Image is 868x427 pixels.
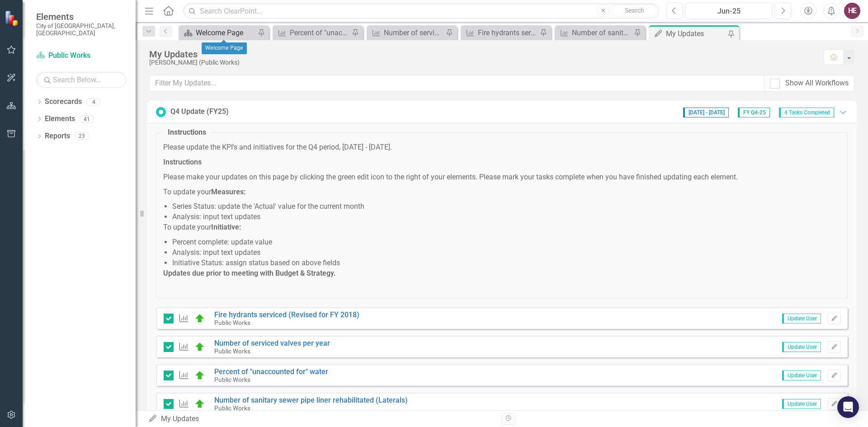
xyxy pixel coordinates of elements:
div: Open Intercom Messenger [837,396,859,418]
div: My Updates [148,414,495,424]
span: Elements [36,11,127,22]
li: Initiative Status: assign status based on above fields [172,258,840,268]
a: Percent of "unaccounted for" water [214,367,328,376]
li: Analysis: input text updates [172,248,840,258]
p: To update your [163,187,840,197]
a: Reports [45,131,70,141]
span: Update User [782,399,821,409]
img: On Target [194,342,205,352]
strong: Instructions [163,158,202,166]
li: Percent complete: update value [172,237,840,248]
small: Public Works [214,376,250,383]
div: 4 [86,98,101,106]
p: Please make your updates on this page by clicking the green edit icon to the right of your elemen... [163,172,840,183]
button: Jun-25 [685,3,772,19]
a: Number of sanitary sewer pipe liner rehabilitated (Laterals) [557,27,632,38]
div: Welcome Page [196,27,255,38]
p: To update your [163,222,840,233]
small: Public Works [214,347,250,355]
a: Fire hydrants serviced (Revised for FY 2018) [463,27,538,38]
span: Search [625,7,644,14]
div: Number of serviced valves per year [384,27,443,38]
small: Public Works [214,319,250,326]
input: Filter My Updates... [149,75,764,92]
a: Welcome Page [181,27,255,38]
div: 41 [80,115,94,123]
span: FY Q4-25 [738,108,770,117]
span: [DATE] - [DATE] [683,108,729,117]
div: Q4 Update (FY25) [170,107,229,117]
span: 4 Tasks Completed [779,108,834,117]
input: Search ClearPoint... [183,3,659,19]
span: Update User [782,371,821,380]
input: Search Below... [36,72,127,88]
li: Series Status: update the 'Actual' value for the current month [172,202,840,212]
img: On Target [194,313,205,324]
div: Percent of "unaccounted for" water [290,27,349,38]
a: Public Works [36,51,127,61]
button: Search [612,5,657,17]
small: Public Works [214,404,250,412]
button: HE [844,3,860,19]
strong: Updates due prior to meeting with Budget & Strategy. [163,269,336,277]
div: Number of sanitary sewer pipe liner rehabilitated (Laterals) [572,27,632,38]
img: On Target [194,399,205,409]
strong: Initiative: [211,223,241,231]
li: Analysis: input text updates [172,212,840,222]
div: My Updates [666,28,726,39]
img: On Target [194,370,205,381]
a: Elements [45,114,75,124]
a: Number of sanitary sewer pipe liner rehabilitated (Laterals) [214,396,408,404]
a: Scorecards [45,97,82,107]
img: ClearPoint Strategy [5,10,20,26]
div: Jun-25 [689,6,769,17]
div: Welcome Page [202,42,247,54]
span: Update User [782,314,821,324]
div: My Updates [149,49,815,59]
p: Please update the KPI's and initiatives for the Q4 period, [DATE] - [DATE]. [163,142,840,153]
div: 23 [75,132,89,140]
a: Percent of "unaccounted for" water [275,27,349,38]
small: City of [GEOGRAPHIC_DATA], [GEOGRAPHIC_DATA] [36,22,127,37]
span: Update User [782,342,821,352]
a: Fire hydrants serviced (Revised for FY 2018) [214,310,359,319]
div: Show All Workflows [785,78,849,89]
a: Number of serviced valves per year [214,339,330,347]
legend: Instructions [163,127,211,138]
div: [PERSON_NAME] (Public Works) [149,59,815,66]
strong: Measures: [211,188,245,196]
div: Fire hydrants serviced (Revised for FY 2018) [478,27,538,38]
a: Number of serviced valves per year [369,27,443,38]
